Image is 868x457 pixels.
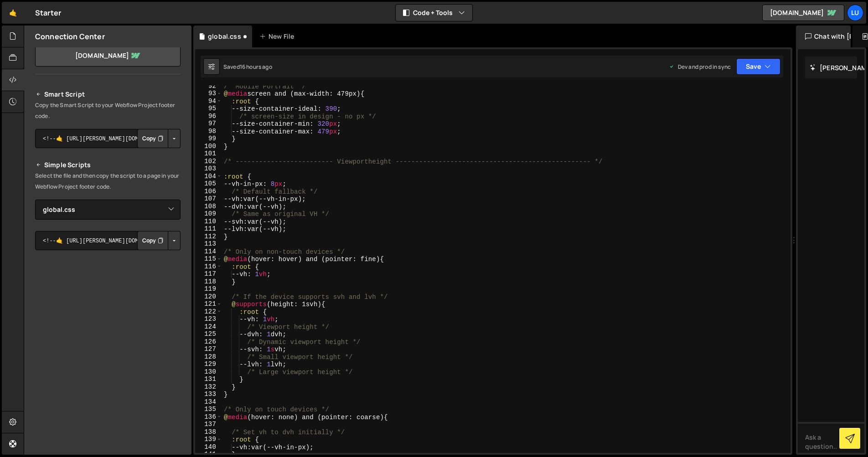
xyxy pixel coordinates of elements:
div: 124 [195,323,222,331]
div: 135 [195,406,222,413]
div: 138 [195,428,222,436]
div: 134 [195,398,222,406]
div: 97 [195,120,222,128]
div: 130 [195,368,222,376]
a: [DOMAIN_NAME] [762,5,844,21]
div: 116 [195,263,222,271]
div: 103 [195,165,222,173]
div: 102 [195,158,222,165]
button: Code + Tools [396,5,472,21]
div: 107 [195,195,222,203]
div: 114 [195,248,222,256]
div: 132 [195,383,222,391]
div: 100 [195,143,222,150]
iframe: YouTube video player [35,265,181,347]
a: 🤙 [2,2,24,24]
div: 98 [195,128,222,135]
div: 118 [195,278,222,286]
div: 127 [195,345,222,353]
div: 115 [195,255,222,263]
div: 16 hours ago [240,63,272,71]
div: 105 [195,180,222,188]
div: 99 [195,135,222,143]
div: 136 [195,413,222,421]
h2: Connection Center [35,31,105,41]
button: Copy [137,129,168,148]
iframe: YouTube video player [35,353,181,435]
div: 95 [195,105,222,113]
div: 110 [195,218,222,226]
textarea: <!--🤙 [URL][PERSON_NAME][DOMAIN_NAME]> <script>document.addEventListener("DOMContentLoaded", func... [35,129,181,148]
div: 111 [195,225,222,233]
div: 119 [195,285,222,293]
p: Select the file and then copy the script to a page in your Webflow Project footer code. [35,170,181,192]
h2: Simple Scripts [35,159,181,170]
div: 121 [195,300,222,308]
div: 140 [195,443,222,451]
div: Button group with nested dropdown [137,231,181,250]
div: 117 [195,270,222,278]
div: 126 [195,338,222,346]
div: 93 [195,90,222,98]
button: Save [736,58,780,75]
div: 96 [195,113,222,120]
div: 106 [195,188,222,195]
textarea: <!--🤙 [URL][PERSON_NAME][DOMAIN_NAME]> <script>document.addEventListener("DOMContentLoaded", func... [35,231,181,250]
div: Starter [35,7,61,18]
div: Chat with [PERSON_NAME] [796,26,851,47]
div: 123 [195,315,222,323]
div: 129 [195,360,222,368]
div: Dev and prod in sync [669,63,731,71]
div: 113 [195,240,222,248]
a: [DOMAIN_NAME] [35,45,181,67]
div: New File [259,32,298,41]
button: Copy [137,231,168,250]
div: Saved [223,63,272,71]
div: global.css [208,32,241,41]
h2: Smart Script [35,89,181,100]
div: 122 [195,308,222,316]
div: 139 [195,436,222,443]
div: 101 [195,150,222,158]
div: 125 [195,330,222,338]
div: Button group with nested dropdown [137,129,181,148]
div: 109 [195,210,222,218]
div: 128 [195,353,222,361]
p: Copy the Smart Script to your Webflow Project footer code. [35,100,181,122]
div: 112 [195,233,222,241]
div: 92 [195,82,222,90]
div: 133 [195,390,222,398]
div: 137 [195,421,222,428]
a: Lu [847,5,863,21]
div: 120 [195,293,222,301]
div: 94 [195,98,222,105]
div: 108 [195,203,222,211]
div: 131 [195,375,222,383]
div: 104 [195,173,222,180]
